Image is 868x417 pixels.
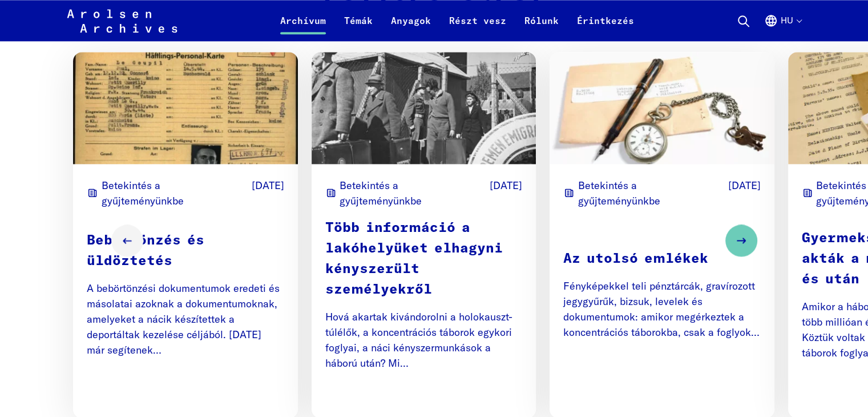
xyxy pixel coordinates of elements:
[335,14,382,41] a: Témák
[252,179,284,192] font: [DATE]
[449,15,506,26] font: Részt vesz
[563,252,708,266] font: Az utolsó emlékek
[440,14,515,41] a: Részt vesz
[391,15,431,26] font: Anyagok
[780,15,793,26] font: hu
[524,15,559,26] font: Rólunk
[87,234,204,268] font: Bebörtönzés és üldöztetés
[340,179,422,207] font: Betekintés a gyűjteményünkbe
[578,179,660,207] font: Betekintés a gyűjteményünkbe
[102,179,184,207] font: Betekintés a gyűjteményünkbe
[563,279,760,339] font: Fényképekkel teli pénztárcák, gravírozott jegygyűrűk, bizsuk, levelek és dokumentumok: amikor meg...
[111,224,143,256] button: Previous slide
[271,7,643,34] nav: Elsődleges
[344,15,373,26] font: Témák
[325,221,503,296] font: Több információ a lakóhelyüket elhagyni kényszerült személyekről
[764,14,801,41] button: Angol, nyelvválasztás
[325,310,512,370] font: Hová akartak kivándorolni a holokauszt-túlélők, a koncentrációs táborok egykori foglyai, a náci k...
[280,15,326,26] font: Archívum
[577,15,634,26] font: Érintkezés
[382,14,440,41] a: Anyagok
[271,14,335,41] a: Archívum
[568,14,643,41] a: Érintkezés
[490,179,522,192] font: [DATE]
[87,282,280,356] font: A bebörtönzési dokumentumok eredeti és másolatai azoknak a dokumentumoknak, amelyeket a nácik kés...
[515,14,568,41] a: Rólunk
[725,224,757,256] button: Next slide
[728,179,761,192] font: [DATE]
